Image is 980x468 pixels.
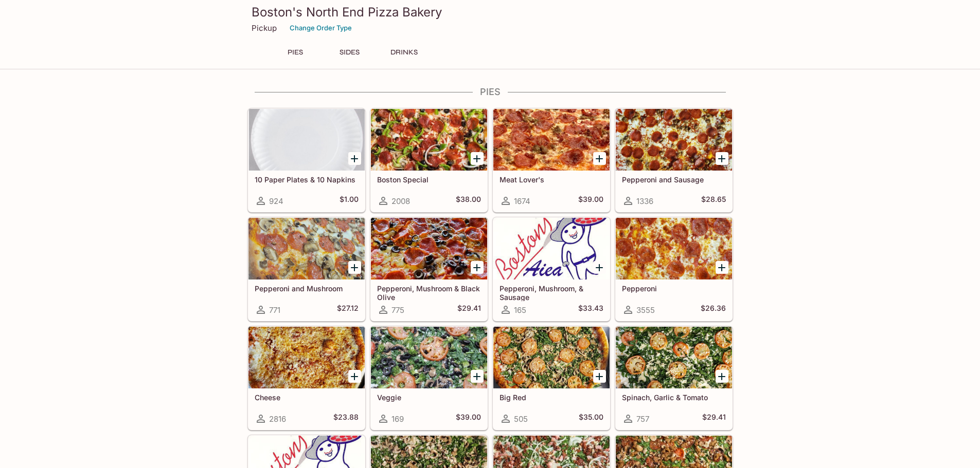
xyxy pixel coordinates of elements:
div: Pepperoni and Mushroom [248,218,365,279]
h5: $29.41 [457,304,481,316]
button: Add Pepperoni, Mushroom & Black Olive [471,261,484,274]
span: 169 [391,414,404,424]
h4: PIES [247,86,733,98]
span: 2008 [391,196,410,206]
span: 3555 [636,305,655,315]
div: 10 Paper Plates & 10 Napkins [248,109,365,171]
span: 1674 [514,196,530,206]
div: Meat Lover's [493,109,610,171]
div: Veggie [371,327,487,388]
h5: 10 Paper Plates & 10 Napkins [255,175,359,184]
h5: Veggie [377,393,481,402]
a: Boston Special2008$38.00 [370,108,488,212]
span: 771 [269,305,280,315]
button: Add Veggie [471,370,484,383]
button: Add Pepperoni and Sausage [716,152,728,165]
div: Boston Special [371,109,487,171]
h3: Boston's North End Pizza Bakery [252,4,729,20]
a: Big Red505$35.00 [493,326,610,430]
div: Pepperoni and Sausage [616,109,732,171]
button: DRINKS [381,45,427,60]
button: Add Pepperoni [716,261,728,274]
a: Veggie169$39.00 [370,326,488,430]
a: Cheese2816$23.88 [248,326,365,430]
a: Pepperoni, Mushroom, & Sausage165$33.43 [493,217,610,321]
a: Pepperoni and Sausage1336$28.65 [615,108,733,212]
span: 1336 [636,196,653,206]
div: Cheese [248,327,365,388]
h5: $35.00 [579,413,603,425]
button: Change Order Type [285,20,357,36]
span: 2816 [269,414,286,424]
span: 757 [636,414,649,424]
button: Add Pepperoni, Mushroom, & Sausage [593,261,606,274]
h5: $39.00 [578,195,603,207]
h5: $26.36 [701,304,726,316]
p: Pickup [252,23,277,33]
div: Big Red [493,327,610,388]
h5: Pepperoni and Sausage [622,175,726,184]
span: 505 [514,414,528,424]
button: Add 10 Paper Plates & 10 Napkins [348,152,361,165]
button: PIES [272,45,318,60]
h5: $39.00 [456,413,481,425]
a: Pepperoni3555$26.36 [615,217,733,321]
h5: $28.65 [701,195,726,207]
h5: $27.12 [337,304,359,316]
a: 10 Paper Plates & 10 Napkins924$1.00 [248,108,365,212]
h5: $29.41 [702,413,726,425]
button: Add Boston Special [471,152,484,165]
span: 165 [514,305,526,315]
a: Pepperoni, Mushroom & Black Olive775$29.41 [370,217,488,321]
h5: Meat Lover's [500,175,603,184]
div: Pepperoni [616,218,732,279]
h5: Pepperoni [622,284,726,293]
button: Add Spinach, Garlic & Tomato [716,370,728,383]
h5: Pepperoni, Mushroom, & Sausage [500,284,603,301]
h5: Pepperoni and Mushroom [255,284,359,293]
h5: Spinach, Garlic & Tomato [622,393,726,402]
h5: $23.88 [333,413,359,425]
button: Add Pepperoni and Mushroom [348,261,361,274]
span: 775 [391,305,404,315]
span: 924 [269,196,283,206]
div: Spinach, Garlic & Tomato [616,327,732,388]
h5: Boston Special [377,175,481,184]
h5: $38.00 [456,195,481,207]
div: Pepperoni, Mushroom & Black Olive [371,218,487,279]
button: Add Meat Lover's [593,152,606,165]
h5: Big Red [500,393,603,402]
a: Pepperoni and Mushroom771$27.12 [248,217,365,321]
h5: $1.00 [340,195,359,207]
a: Meat Lover's1674$39.00 [493,108,610,212]
button: SIDES [327,45,373,60]
h5: Pepperoni, Mushroom & Black Olive [377,284,481,301]
div: Pepperoni, Mushroom, & Sausage [493,218,610,279]
a: Spinach, Garlic & Tomato757$29.41 [615,326,733,430]
button: Add Big Red [593,370,606,383]
h5: Cheese [255,393,359,402]
button: Add Cheese [348,370,361,383]
h5: $33.43 [578,304,603,316]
